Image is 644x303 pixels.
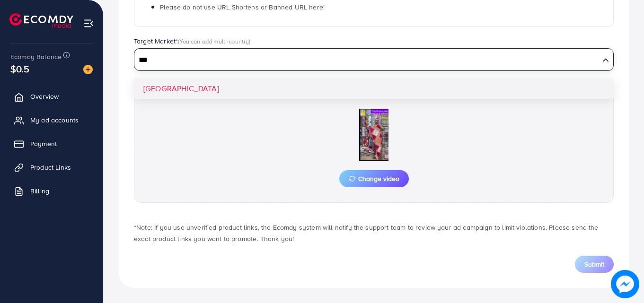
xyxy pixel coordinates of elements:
[30,186,49,196] span: Billing
[135,53,599,68] input: Search for option
[83,18,94,29] img: menu
[326,109,421,161] img: Preview Image
[339,170,409,187] button: Change video
[9,13,73,28] img: logo
[30,92,59,101] span: Overview
[349,175,399,182] span: Change video
[30,139,57,148] span: Payment
[30,115,79,125] span: My ad accounts
[178,37,250,45] span: (You can add multi-country)
[134,36,251,46] label: Target Market
[611,270,638,297] img: image
[7,182,96,200] a: Billing
[134,222,614,244] p: *Note: If you use unverified product links, the Ecomdy system will notify the support team to rev...
[10,62,30,76] span: $0.5
[83,65,93,74] img: image
[584,260,604,269] span: Submit
[7,134,96,153] a: Payment
[30,163,71,172] span: Product Links
[134,78,614,99] li: [GEOGRAPHIC_DATA]
[160,2,325,12] span: Please do not use URL Shortens or Banned URL here!
[7,111,96,130] a: My ad accounts
[575,256,614,273] button: Submit
[7,158,96,177] a: Product Links
[10,52,62,61] span: Ecomdy Balance
[134,48,614,71] div: Search for option
[7,87,96,106] a: Overview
